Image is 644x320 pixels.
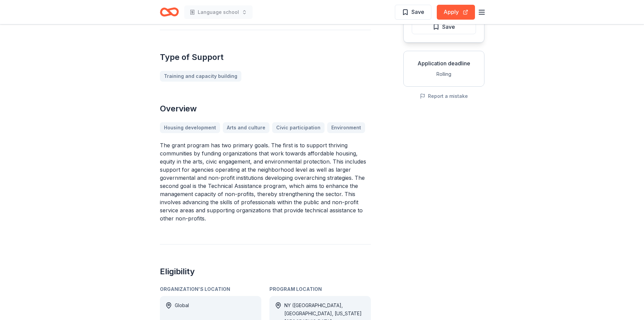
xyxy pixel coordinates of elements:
button: Apply [437,5,475,20]
h2: Type of Support [160,52,371,63]
h2: Overview [160,103,371,114]
div: Program Location [269,285,371,293]
button: Save [395,5,431,20]
a: Home [160,4,179,20]
span: Language school [198,8,239,16]
button: Report a mistake [420,92,468,100]
button: Language school [184,5,253,19]
h2: Eligibility [160,266,371,277]
span: Save [411,7,424,16]
a: Training and capacity building [160,71,241,82]
p: The grant program has two primary goals. The first is to support thriving communities by funding ... [160,141,371,222]
div: Organization's Location [160,285,261,293]
div: Rolling [409,70,479,78]
span: Save [442,22,455,31]
div: Application deadline [409,59,479,67]
button: Save [412,19,476,34]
